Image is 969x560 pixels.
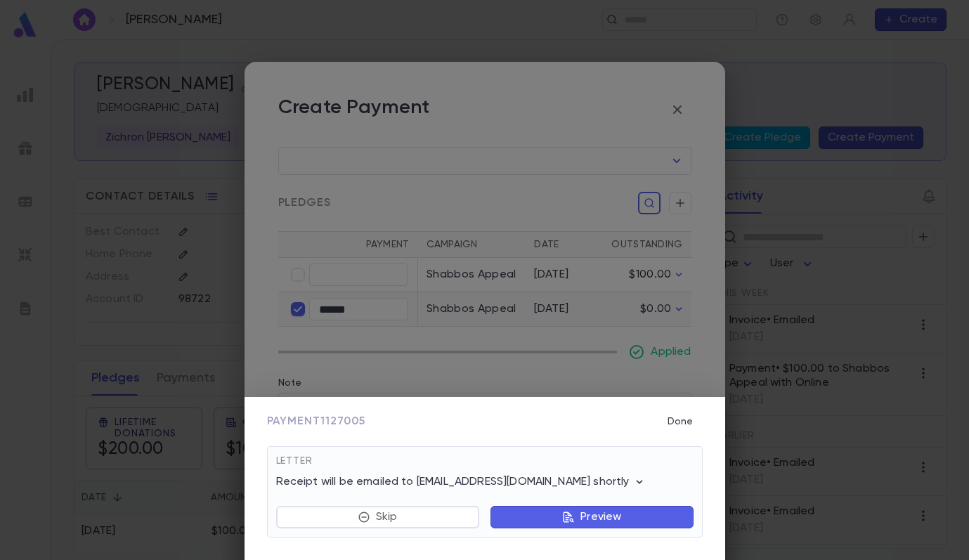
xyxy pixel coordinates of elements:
p: Skip [376,510,398,524]
p: Receipt will be emailed to [EMAIL_ADDRESS][DOMAIN_NAME] shortly [276,475,646,489]
span: Payment 1127005 [267,415,365,429]
button: Preview [490,506,693,528]
div: Letter [276,455,694,475]
button: Done [658,408,703,435]
button: Skip [276,506,480,528]
p: Preview [580,510,621,524]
